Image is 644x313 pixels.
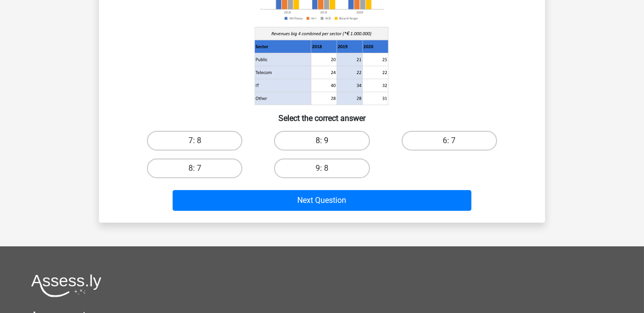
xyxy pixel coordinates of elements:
label: 8: 9 [274,131,369,151]
button: Next Question [173,190,472,211]
label: 9: 8 [274,158,369,178]
h6: Select the correct answer [115,106,529,123]
label: 7: 8 [147,131,242,151]
img: Assessly logo [31,274,101,297]
label: 8: 7 [147,158,242,178]
label: 6: 7 [402,131,497,151]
